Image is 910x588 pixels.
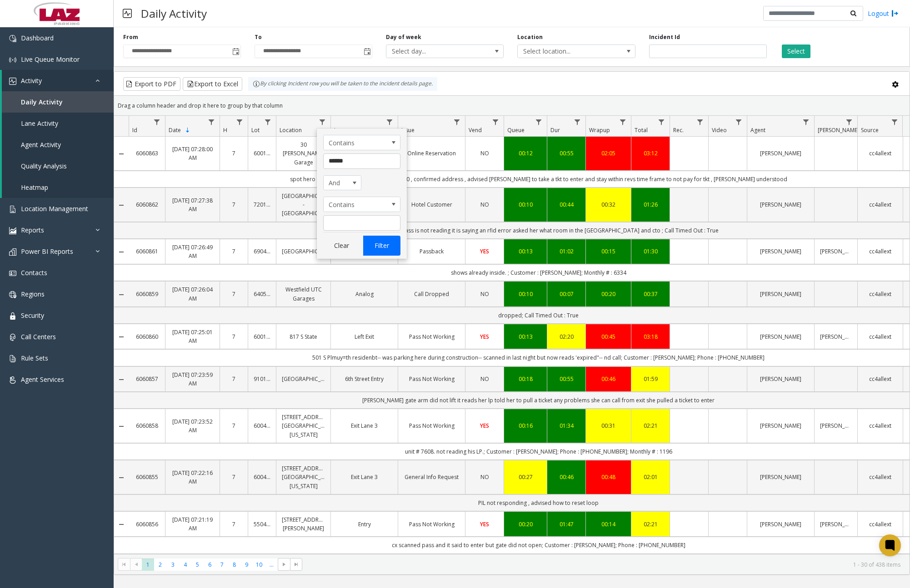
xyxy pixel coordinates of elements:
[637,247,664,256] div: 01:30
[553,332,580,341] div: 02:20
[254,473,270,481] a: 600419
[171,328,214,345] a: [DATE] 07:25:01 AM
[323,153,400,169] input: Location Filter
[114,291,129,298] a: Collapse Details
[553,290,580,298] div: 00:07
[863,332,897,341] a: cc4allext
[471,421,498,430] a: YES
[134,200,160,209] a: 6060862
[471,520,498,529] a: YES
[510,332,541,341] a: 00:13
[591,290,625,298] div: 00:20
[753,421,809,430] a: [PERSON_NAME]
[591,200,625,209] a: 00:32
[753,520,809,529] a: [PERSON_NAME]
[404,421,460,430] a: Pass Not Working
[254,520,270,529] a: 550463
[134,421,160,430] a: 6060858
[225,290,242,298] a: 7
[404,149,460,158] a: Online Reservation
[225,421,242,430] a: 7
[171,417,214,435] a: [DATE] 07:23:52 AM
[553,200,580,209] div: 00:44
[800,116,812,128] a: Agent Filter Menu
[750,126,765,134] span: Agent
[21,76,42,85] span: Activity
[510,247,541,256] a: 00:13
[480,247,489,255] span: YES
[782,44,810,58] button: Select
[384,116,396,128] a: Lane Filter Menu
[694,116,706,128] a: Rec. Filter Menu
[9,270,16,277] img: 'icon'
[863,290,897,298] a: cc4allext
[334,126,346,134] span: Lane
[179,558,191,571] span: Page 4
[225,473,242,481] a: 7
[451,116,463,128] a: Issue Filter Menu
[591,473,625,481] a: 00:48
[9,227,16,234] img: 'icon'
[637,375,664,383] div: 01:59
[480,473,489,481] span: NO
[282,464,325,490] a: [STREET_ADDRESS][GEOGRAPHIC_DATA][US_STATE]
[336,290,392,298] a: Analog
[114,150,129,158] a: Collapse Details
[114,116,910,554] div: Data table
[254,200,270,209] a: 720109
[510,375,541,383] a: 00:18
[9,56,16,64] img: 'icon'
[9,312,16,320] img: 'icon'
[480,201,489,208] span: NO
[171,469,214,486] a: [DATE] 07:22:16 AM
[637,520,664,529] a: 02:21
[591,421,625,430] div: 00:31
[278,558,290,571] span: Go to the next page
[471,149,498,158] a: NO
[553,247,580,256] div: 01:02
[861,126,879,134] span: Source
[21,332,56,341] span: Call Centers
[510,149,541,158] div: 00:12
[234,116,246,128] a: H Filter Menu
[2,134,114,155] a: Agent Activity
[136,2,211,25] h3: Daily Activity
[171,145,214,162] a: [DATE] 07:28:00 AM
[21,268,47,277] span: Contacts
[154,558,166,571] span: Page 2
[21,226,44,234] span: Reports
[471,332,498,341] a: YES
[142,558,154,571] span: Page 1
[820,332,852,341] a: [PERSON_NAME]
[517,33,543,41] label: Location
[863,520,897,529] a: cc4allext
[324,197,385,212] span: Contains
[891,9,899,18] img: logout
[553,375,580,383] a: 00:55
[753,149,809,158] a: [PERSON_NAME]
[114,202,129,209] a: Collapse Details
[225,247,242,256] a: 7
[21,311,44,320] span: Security
[820,520,852,529] a: [PERSON_NAME]
[591,247,625,256] div: 00:15
[553,421,580,430] a: 01:34
[9,206,16,213] img: 'icon'
[254,332,270,341] a: 600118
[183,77,242,91] button: Export to Excel
[480,333,489,341] span: YES
[21,247,73,256] span: Power BI Reports
[673,126,684,134] span: Rec.
[868,9,899,18] a: Logout
[480,520,489,528] span: YES
[21,98,63,106] span: Daily Activity
[255,33,262,41] label: To
[123,2,132,25] img: pageIcon
[9,355,16,362] img: 'icon'
[262,116,274,128] a: Lot Filter Menu
[471,473,498,481] a: NO
[21,204,88,213] span: Location Management
[404,332,460,341] a: Pass Not Working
